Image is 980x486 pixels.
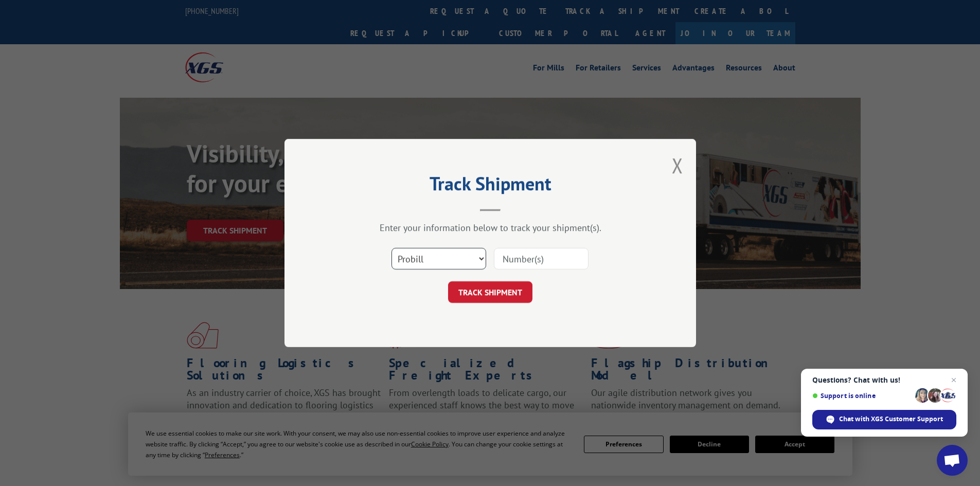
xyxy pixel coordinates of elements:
[839,415,943,424] span: Chat with XGS Customer Support
[948,374,960,386] span: Close chat
[336,176,645,196] h2: Track Shipment
[812,392,912,400] span: Support is online
[812,376,956,384] span: Questions? Chat with us!
[448,281,532,303] button: TRACK SHIPMENT
[937,445,968,476] div: Open chat
[812,410,956,429] div: Chat with XGS Customer Support
[672,152,683,179] button: Close modal
[494,248,589,269] input: Number(s)
[336,222,645,233] div: Enter your information below to track your shipment(s).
